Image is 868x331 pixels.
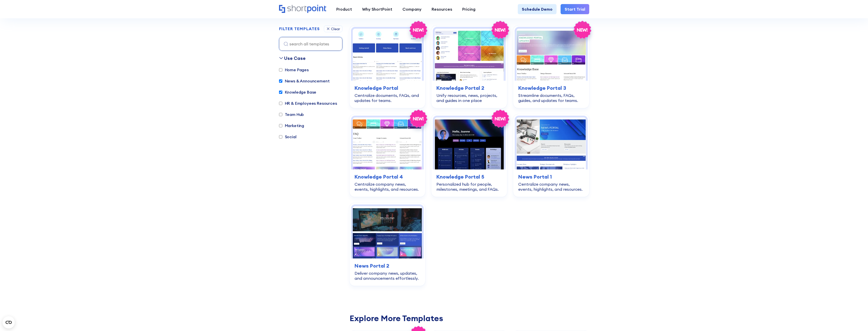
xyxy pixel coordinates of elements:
[777,272,868,331] iframe: Chat Widget
[279,113,282,116] input: Team Hub
[355,93,420,103] div: Centralize documents, FAQs, and updates for teams.
[518,93,584,103] div: Streamline documents, FAQs, guides, and updates for teams.
[349,114,425,197] a: Knowledge Portal 4 – SharePoint Wiki Template: Centralize company news, events, highlights, and r...
[518,4,557,14] a: Schedule Demo
[431,114,507,197] a: Knowledge Portal 5 – SharePoint Profile Page: Personalized hub for people, milestones, meetings, ...
[279,123,304,129] label: Marketing
[279,37,342,51] input: search all templates
[436,182,502,192] div: Personalized hub for people, milestones, meetings, and FAQs.
[436,84,502,92] h3: Knowledge Portal 2
[518,84,584,92] h3: Knowledge Portal 3
[518,173,584,181] h3: News Portal 1
[279,91,282,94] input: Knowledge Base
[397,4,427,14] a: Company
[436,173,502,181] h3: Knowledge Portal 5
[279,27,320,31] h2: FILTER TEMPLATES
[279,79,282,83] input: News & Announcement
[513,114,589,197] a: Marketing 2 – SharePoint Online Communication Site: Centralize company news, events, highlights, ...
[279,89,317,95] label: Knowledge Base
[355,182,420,192] div: Centralize company news, events, highlights, and resources.
[279,111,304,117] label: Team Hub
[435,117,504,169] img: Knowledge Portal 5 – SharePoint Profile Page: Personalized hub for people, milestones, meetings, ...
[462,6,475,12] div: Pricing
[355,271,420,281] div: Deliver company news, updates, and announcements effortlessly.
[513,25,589,108] a: Knowledge Portal 3 – Best SharePoint Template For Knowledge Base: Streamline documents, FAQs, gui...
[457,4,481,14] a: Pricing
[362,6,392,12] div: Why ShortPoint
[353,29,422,81] img: Knowledge Portal – SharePoint Knowledge Base Template: Centralize documents, FAQs, and updates fo...
[357,4,397,14] a: Why ShortPoint
[279,5,326,13] a: Home
[284,55,306,62] div: Use Case
[516,29,586,81] img: Knowledge Portal 3 – Best SharePoint Template For Knowledge Base: Streamline documents, FAQs, gui...
[279,67,309,73] label: Home Pages
[336,6,352,12] div: Product
[436,93,502,103] div: Unify resources, news, projects, and guides in one place
[331,4,357,14] a: Product
[331,27,340,31] div: Clear
[561,4,589,14] a: Start Trial
[279,68,282,72] input: Home Pages
[518,182,584,192] div: Centralize company news, events, highlights, and resources.
[355,173,420,181] h3: Knowledge Portal 4
[427,4,457,14] a: Resources
[355,84,420,92] h3: Knowledge Portal
[516,117,586,169] img: Marketing 2 – SharePoint Online Communication Site: Centralize company news, events, highlights, ...
[353,117,422,169] img: Knowledge Portal 4 – SharePoint Wiki Template: Centralize company news, events, highlights, and r...
[432,6,452,12] div: Resources
[279,135,282,138] input: Social
[349,25,425,108] a: Knowledge Portal – SharePoint Knowledge Base Template: Centralize documents, FAQs, and updates fo...
[279,134,297,140] label: Social
[279,100,337,106] label: HR & Employees Resources
[279,124,282,127] input: Marketing
[431,25,507,108] a: Knowledge Portal 2 – SharePoint IT knowledge base Template: Unify resources, news, projects, and ...
[353,206,422,258] img: News Portal 2 – SharePoint News Post Template: Deliver company news, updates, and announcements e...
[3,316,15,328] button: Open CMP widget
[349,203,425,286] a: News Portal 2 – SharePoint News Post Template: Deliver company news, updates, and announcements e...
[355,262,420,270] h3: News Portal 2
[435,29,504,81] img: Knowledge Portal 2 – SharePoint IT knowledge base Template: Unify resources, news, projects, and ...
[349,314,589,322] div: Explore More Templates
[402,6,421,12] div: Company
[279,102,282,105] input: HR & Employees Resources
[279,78,330,84] label: News & Announcement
